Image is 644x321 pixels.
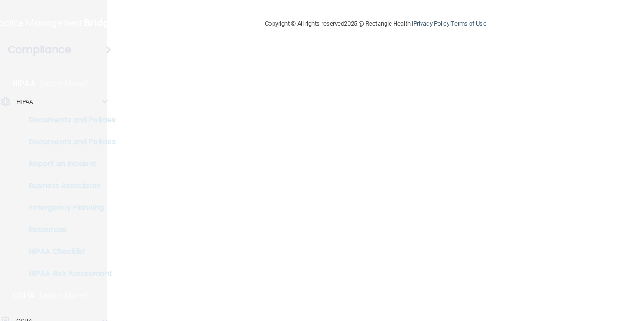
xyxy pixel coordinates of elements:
p: Learn More! [40,78,89,89]
p: HIPAA Checklist [6,247,131,256]
p: Documents and Policies [6,137,131,147]
p: HIPAA [12,78,36,89]
p: HIPAA [16,96,33,107]
h4: Compliance [8,43,71,56]
a: Privacy Policy [413,20,449,27]
a: Terms of Use [451,20,486,27]
p: Report an Incident [6,159,131,168]
p: Business Associates [6,181,131,190]
p: Learn More! [40,290,88,301]
div: Copyright © All rights reserved 2025 @ Rectangle Health | | [209,9,543,38]
p: Documents and Policies [6,116,131,125]
p: Resources [6,225,131,234]
p: OSHA [12,290,35,301]
p: Emergency Planning [6,203,131,212]
p: HIPAA Risk Assessment [6,269,131,278]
